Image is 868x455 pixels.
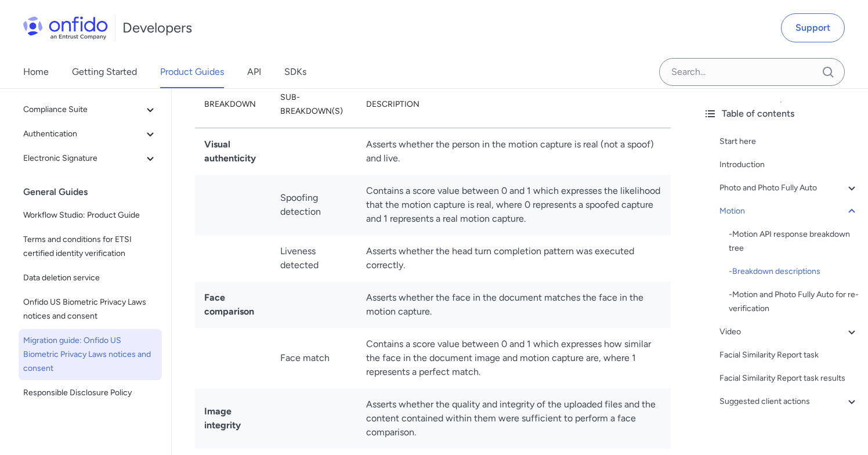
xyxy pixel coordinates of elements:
td: Asserts whether the head turn completion pattern was executed correctly. [357,235,671,281]
a: -Breakdown descriptions [729,265,859,279]
a: Getting Started [72,56,137,88]
div: - Breakdown descriptions [729,265,859,279]
td: Asserts whether the face in the document matches the face in the motion capture. [357,281,671,328]
a: Start here [719,135,859,149]
a: -Motion and Photo Fully Auto for re-verification [729,288,859,316]
td: Face match [271,328,356,388]
a: SDKs [284,56,306,88]
a: Suggested client actions [719,395,859,409]
a: Data deletion service [19,266,162,290]
td: Liveness detected [271,235,356,281]
a: Video [719,325,859,339]
strong: Visual authenticity [204,139,256,164]
a: Support [781,13,845,42]
a: Terms and conditions for ETSI certified identity verification [19,228,162,265]
a: API [247,56,261,88]
button: Authentication [19,122,162,146]
span: Terms and conditions for ETSI certified identity verification [23,233,157,261]
span: Onfido US Biometric Privacy Laws notices and consent [23,295,157,323]
img: Onfido Logo [23,16,108,39]
a: Photo and Photo Fully Auto [719,181,859,195]
a: Facial Similarity Report task [719,348,859,362]
strong: Image integrity [204,406,241,431]
a: Introduction [719,158,859,172]
span: Compliance Suite [23,103,143,117]
th: Description [357,81,671,128]
input: Onfido search input field [659,58,845,86]
a: Workflow Studio: Product Guide [19,204,162,227]
span: Migration guide: Onfido US Biometric Privacy Laws notices and consent [23,334,157,375]
a: Migration guide: Onfido US Biometric Privacy Laws notices and consent [19,329,162,380]
span: Authentication [23,127,143,141]
th: Breakdown [195,81,271,128]
a: Onfido US Biometric Privacy Laws notices and consent [19,291,162,328]
a: Product Guides [160,56,224,88]
a: Responsible Disclosure Policy [19,381,162,405]
td: Contains a score value between 0 and 1 which expresses the likelihood that the motion capture is ... [357,175,671,235]
strong: Face comparison [204,292,254,317]
a: -Motion API response breakdown tree [729,228,859,255]
td: Contains a score value between 0 and 1 which expresses how similar the face in the document image... [357,328,671,388]
a: Motion [719,204,859,218]
td: Asserts whether the person in the motion capture is real (not a spoof) and live. [357,128,671,175]
span: Data deletion service [23,271,157,285]
td: Asserts whether the quality and integrity of the uploaded files and the content contained within ... [357,388,671,449]
span: Electronic Signature [23,151,143,165]
h1: Developers [122,19,192,37]
div: - Motion and Photo Fully Auto for re-verification [729,288,859,316]
td: Spoofing detection [271,175,356,235]
a: Facial Similarity Report task results [719,371,859,385]
div: General Guides [23,180,167,204]
button: Compliance Suite [19,98,162,121]
div: - Motion API response breakdown tree [729,228,859,255]
div: Table of contents [703,107,859,121]
button: Electronic Signature [19,147,162,170]
th: Sub-breakdown(s) [271,81,356,128]
span: Workflow Studio: Product Guide [23,208,157,222]
span: Responsible Disclosure Policy [23,386,157,400]
a: Home [23,56,49,88]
